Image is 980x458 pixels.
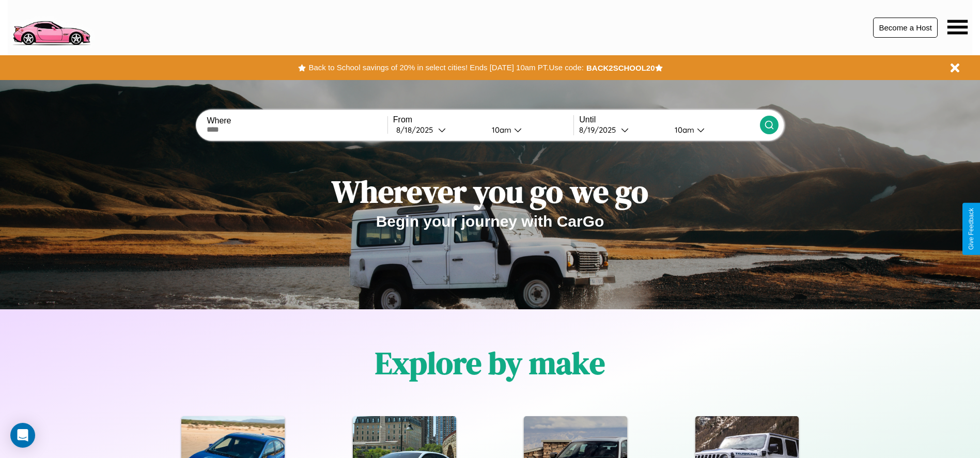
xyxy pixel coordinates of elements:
[393,115,573,124] label: From
[396,125,438,135] div: 8 / 18 / 2025
[484,124,574,135] button: 10am
[968,208,975,250] div: Give Feedback
[579,125,621,135] div: 8 / 19 / 2025
[586,64,655,72] b: BACK2SCHOOL20
[666,124,760,135] button: 10am
[579,115,759,124] label: Until
[10,423,35,448] div: Open Intercom Messenger
[670,125,697,135] div: 10am
[873,18,938,38] button: Become a Host
[375,342,605,384] h1: Explore by make
[487,125,514,135] div: 10am
[393,124,484,135] button: 8/18/2025
[8,5,95,48] img: logo
[207,116,387,125] label: Where
[306,60,586,75] button: Back to School savings of 20% in select cities! Ends [DATE] 10am PT.Use code:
